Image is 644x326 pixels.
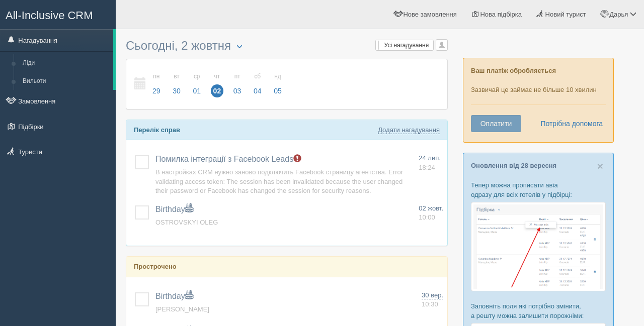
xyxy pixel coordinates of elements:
a: Оновлення від 28 вересня [471,162,556,169]
a: Birthday [155,205,193,213]
small: чт [211,72,224,81]
span: × [597,160,603,172]
span: 04 [251,84,264,97]
a: Вильоти [18,72,113,90]
a: пн 29 [147,67,166,101]
b: Прострочено [134,263,177,270]
a: 24 лип. 18:24 [419,154,443,172]
a: Ліди [18,54,113,72]
a: ср 01 [187,67,206,101]
a: пт 03 [228,67,247,101]
a: Birthday [155,292,193,300]
a: All-Inclusive CRM [1,1,115,28]
b: Ваш платіж обробляється [471,67,556,74]
span: 10:30 [422,300,438,308]
a: 02 жовт. 10:00 [419,204,443,223]
span: All-Inclusive CRM [6,9,93,22]
span: 29 [150,84,163,97]
b: Перелік справ [134,126,180,134]
span: Новий турист [545,11,586,18]
small: пн [150,72,163,81]
a: OSTROVSKYI OLEG [155,219,218,226]
span: 18:24 [419,164,435,171]
h3: Сьогодні, 2 жовтня [126,39,448,54]
small: вт [170,72,183,81]
a: 30 вер. 10:30 [422,291,443,309]
button: Close [597,161,603,171]
span: 30 [170,84,183,97]
span: 24 лип. [419,154,441,162]
a: Додати нагадування [378,126,440,134]
a: В настройках CRM нужно заново подключить Facebook страницу агентства. Error validating access tok... [155,168,403,194]
button: Оплатити [471,115,521,132]
span: 02 [211,84,224,97]
span: Нова підбірка [480,11,522,18]
span: 10:00 [419,213,435,221]
span: Усі нагадування [384,42,429,49]
a: чт 02 [208,67,227,101]
div: Зазвичай це займає не більше 10 хвилин [463,58,614,143]
a: сб 04 [248,67,267,101]
span: 03 [231,84,244,97]
span: 02 жовт. [419,204,443,212]
small: нд [271,72,284,81]
small: сб [251,72,264,81]
span: 01 [190,84,203,97]
span: 30 вер. [422,291,443,299]
span: Нове замовлення [403,11,456,18]
p: Тепер можна прописати авіа одразу для всіх готелів у підбірці: [471,180,606,199]
span: Дарья [609,11,628,18]
a: Помилка інтеграції з Facebook Leads [155,155,301,163]
a: нд 05 [268,67,285,101]
small: ср [190,72,203,81]
a: вт 30 [167,67,186,101]
img: %D0%BF%D1%96%D0%B4%D0%B1%D1%96%D1%80%D0%BA%D0%B0-%D0%B0%D0%B2%D1%96%D0%B0-1-%D1%81%D1%80%D0%BC-%D... [471,202,606,292]
small: пт [231,72,244,81]
a: Потрібна допомога [534,115,603,132]
p: Заповніть поля які потрібно змінити, а решту можна залишити порожніми: [471,301,606,320]
span: 05 [271,84,284,97]
a: [PERSON_NAME] [155,305,209,313]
